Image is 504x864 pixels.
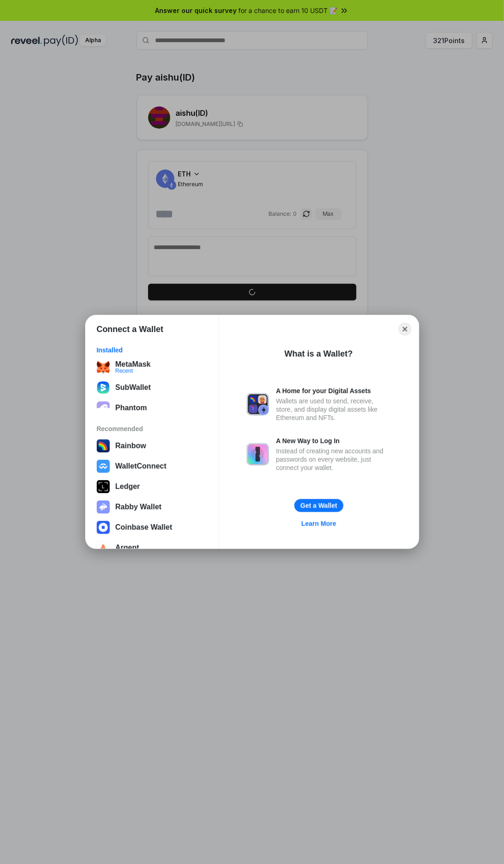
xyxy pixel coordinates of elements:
[115,544,139,552] div: Argent
[300,501,337,510] div: Get a Wallet
[97,439,110,452] img: svg+xml,%3Csvg%20width%3D%22120%22%20height%3D%22120%22%20viewBox%3D%220%200%20120%20120%22%20fil...
[97,480,110,493] img: svg+xml,%3Csvg%20xmlns%3D%22http%3A%2F%2Fwww.w3.org%2F2000%2Fsvg%22%20width%3D%2228%22%20height%3...
[285,348,353,359] div: What is a Wallet?
[115,368,150,374] div: Recent
[94,437,210,455] button: Rainbow
[97,460,110,473] img: svg+xml,%3Csvg%20width%3D%2228%22%20height%3D%2228%22%20viewBox%3D%220%200%2028%2028%22%20fill%3D...
[247,443,269,465] img: svg+xml,%3Csvg%20xmlns%3D%22http%3A%2F%2Fwww.w3.org%2F2000%2Fsvg%22%20fill%3D%22none%22%20viewBox...
[97,346,207,354] div: Installed
[296,518,342,530] a: Learn More
[294,499,343,512] button: Get a Wallet
[97,541,110,554] img: svg+xml,%3Csvg%20width%3D%2228%22%20height%3D%2228%22%20viewBox%3D%220%200%2028%2028%22%20fill%3D...
[276,397,391,422] div: Wallets are used to send, receive, store, and display digital assets like Ethereum and NFTs.
[301,520,336,528] div: Learn More
[247,393,269,415] img: svg+xml,%3Csvg%20xmlns%3D%22http%3A%2F%2Fwww.w3.org%2F2000%2Fsvg%22%20fill%3D%22none%22%20viewBox...
[276,447,391,472] div: Instead of creating new accounts and passwords on every website, just connect your wallet.
[115,383,151,392] div: SubWallet
[115,482,140,491] div: Ledger
[94,358,210,376] button: MetaMaskRecent
[115,442,146,450] div: Rainbow
[94,399,210,417] button: Phantom
[94,518,210,537] button: Coinbase Wallet
[398,323,411,336] button: Close
[94,457,210,476] button: WalletConnect
[115,360,150,369] div: MetaMask
[97,401,110,414] img: epq2vO3P5aLWl15yRS7Q49p1fHTx2Sgh99jU3kfXv7cnPATIVQHAx5oQs66JWv3SWEjHOsb3kKgmE5WNBxBId7C8gm8wEgOvz...
[97,521,110,534] img: svg+xml,%3Csvg%20width%3D%2228%22%20height%3D%2228%22%20viewBox%3D%220%200%2028%2028%22%20fill%3D...
[94,378,210,397] button: SubWallet
[97,381,110,394] img: svg+xml;base64,PHN2ZyB3aWR0aD0iMTYwIiBoZWlnaHQ9IjE2MCIgZmlsbD0ibm9uZSIgeG1sbnM9Imh0dHA6Ly93d3cudz...
[94,498,210,516] button: Rabby Wallet
[94,477,210,496] button: Ledger
[94,538,210,557] button: Argent
[97,361,110,374] img: svg+xml;base64,PHN2ZyB3aWR0aD0iMzUiIGhlaWdodD0iMzQiIHZpZXdCb3g9IjAgMCAzNSAzNCIgZmlsbD0ibm9uZSIgeG...
[115,404,147,412] div: Phantom
[97,324,163,335] h1: Connect a Wallet
[276,437,391,445] div: A New Way to Log In
[97,425,207,433] div: Recommended
[276,387,391,395] div: A Home for your Digital Assets
[115,462,167,470] div: WalletConnect
[115,523,172,532] div: Coinbase Wallet
[97,501,110,513] img: svg+xml,%3Csvg%20xmlns%3D%22http%3A%2F%2Fwww.w3.org%2F2000%2Fsvg%22%20fill%3D%22none%22%20viewBox...
[115,503,162,511] div: Rabby Wallet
